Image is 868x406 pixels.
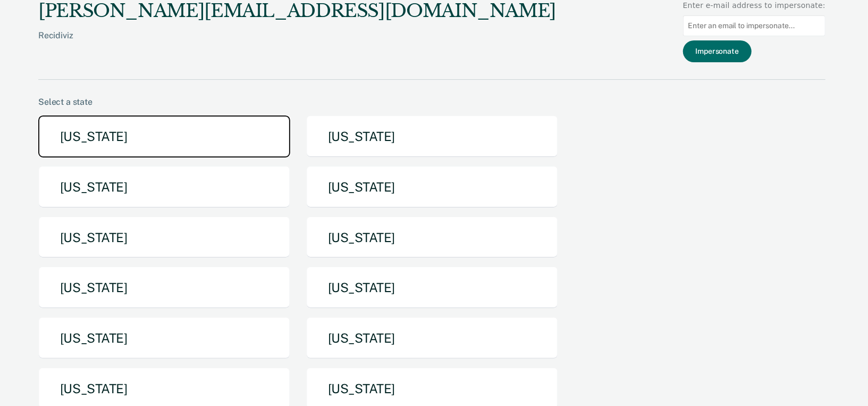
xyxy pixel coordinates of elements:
[38,317,290,359] button: [US_STATE]
[306,115,558,158] button: [US_STATE]
[306,166,558,208] button: [US_STATE]
[38,30,556,57] div: Recidiviz
[306,317,558,359] button: [US_STATE]
[38,115,290,158] button: [US_STATE]
[683,40,752,62] button: Impersonate
[38,217,290,259] button: [US_STATE]
[683,15,825,36] input: Enter an email to impersonate...
[306,217,558,259] button: [US_STATE]
[38,97,825,107] div: Select a state
[38,166,290,208] button: [US_STATE]
[306,267,558,309] button: [US_STATE]
[38,267,290,309] button: [US_STATE]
